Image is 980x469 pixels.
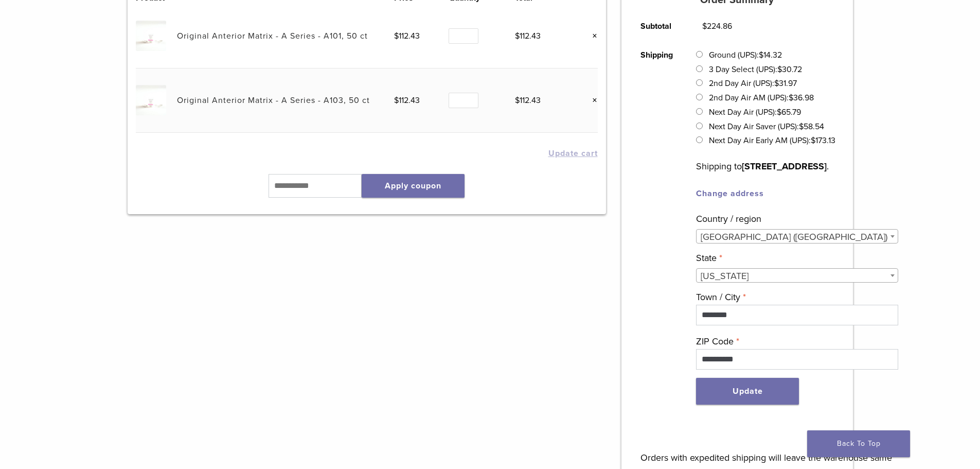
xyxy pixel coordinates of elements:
th: Subtotal [629,12,691,41]
span: $ [394,95,399,106]
img: Original Anterior Matrix - A Series - A103, 50 ct [136,85,166,115]
span: Ohio [697,269,898,283]
a: Change address [696,188,764,199]
span: $ [759,50,763,60]
span: $ [789,93,793,103]
bdi: 14.32 [759,50,782,60]
button: Update [696,378,799,405]
label: Next Day Air (UPS): [709,107,801,117]
a: Original Anterior Matrix - A Series - A103, 50 ct [177,95,370,106]
span: $ [702,21,707,31]
label: 2nd Day Air AM (UPS): [709,93,814,103]
label: Ground (UPS): [709,50,782,60]
p: Shipping to . [696,159,898,174]
a: Remove this item [584,94,598,107]
bdi: 30.72 [777,64,802,75]
strong: [STREET_ADDRESS] [742,161,827,172]
bdi: 31.97 [774,78,797,89]
span: $ [774,78,779,89]
bdi: 36.98 [789,93,814,103]
span: $ [777,107,781,117]
span: $ [811,135,815,146]
span: $ [515,95,520,106]
bdi: 65.79 [777,107,801,117]
img: Original Anterior Matrix - A Series - A101, 50 ct [136,21,166,51]
bdi: 112.43 [515,95,541,106]
span: $ [777,64,782,75]
span: $ [799,121,804,132]
a: Original Anterior Matrix - A Series - A101, 50 ct [177,31,368,41]
button: Apply coupon [362,174,465,198]
bdi: 112.43 [394,95,420,106]
span: Ohio [696,268,898,283]
a: Remove this item [584,29,598,43]
span: $ [515,31,520,41]
label: ZIP Code [696,334,898,349]
label: Next Day Air Saver (UPS): [709,121,824,132]
span: United States (US) [696,229,898,244]
bdi: 224.86 [702,21,732,31]
bdi: 58.54 [799,121,824,132]
label: State [696,250,898,266]
label: Next Day Air Early AM (UPS): [709,135,835,146]
label: 3 Day Select (UPS): [709,64,802,75]
bdi: 112.43 [394,31,420,41]
th: Shipping [629,41,685,426]
label: Town / City [696,289,898,305]
button: Update cart [548,149,598,158]
label: 2nd Day Air (UPS): [709,78,797,89]
label: Country / region [696,211,898,227]
span: $ [394,31,399,41]
a: Back To Top [807,430,910,457]
span: United States (US) [697,230,898,244]
bdi: 173.13 [811,135,835,146]
bdi: 112.43 [515,31,541,41]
